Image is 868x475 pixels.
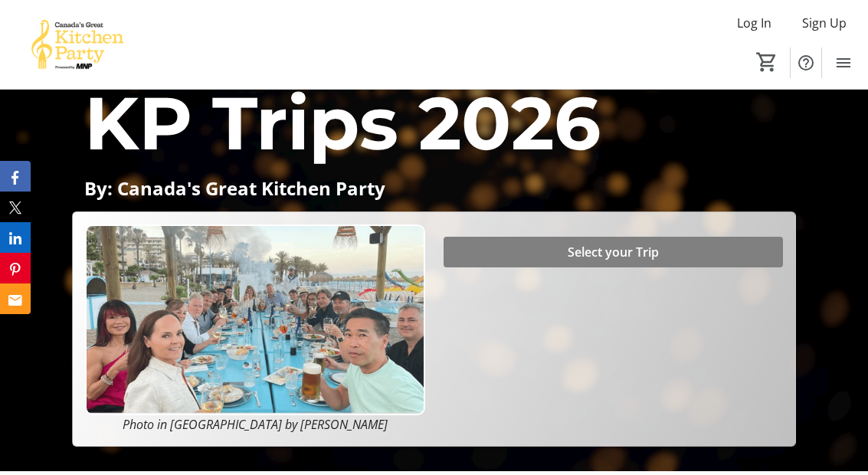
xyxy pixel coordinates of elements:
[753,48,781,76] button: Cart
[123,416,388,433] em: Photo in [GEOGRAPHIC_DATA] by [PERSON_NAME]
[85,224,424,415] img: Campaign CTA Media Photo
[725,11,784,35] button: Log In
[790,11,859,35] button: Sign Up
[9,6,146,83] img: Canada’s Great Kitchen Party's Logo
[828,47,859,78] button: Menu
[802,14,847,32] span: Sign Up
[791,47,821,78] button: Help
[444,237,783,267] button: Select your Trip
[84,179,783,198] p: By: Canada's Great Kitchen Party
[568,243,659,261] span: Select your Trip
[737,14,771,32] span: Log In
[84,78,601,168] span: KP Trips 2026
